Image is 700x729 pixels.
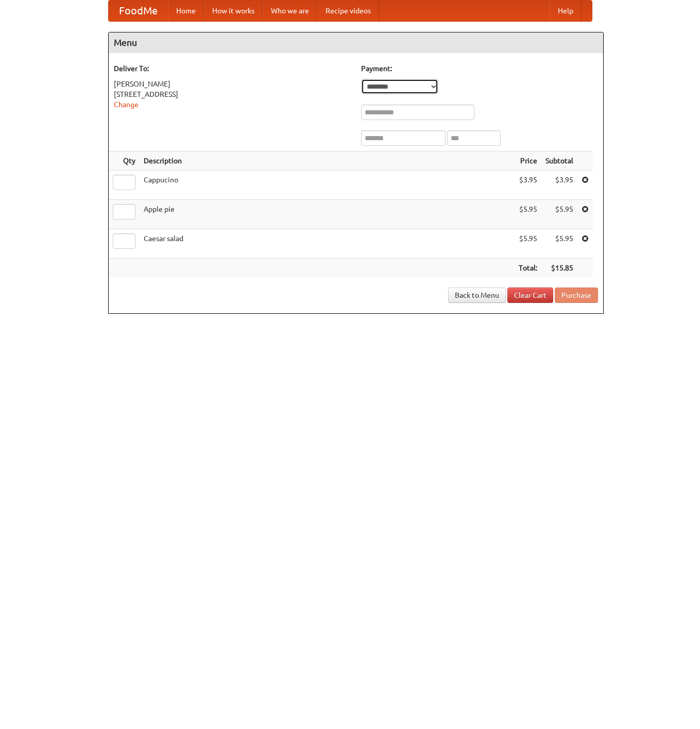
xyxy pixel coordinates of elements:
a: Recipe videos [317,1,379,21]
td: $3.95 [515,171,541,200]
td: $5.95 [541,229,577,259]
th: Qty [109,151,140,171]
a: Who we are [263,1,317,21]
div: [PERSON_NAME] [114,79,351,89]
a: Help [550,1,582,21]
a: How it works [204,1,263,21]
th: Subtotal [541,151,577,171]
a: FoodMe [109,1,168,21]
td: $3.95 [541,171,577,200]
th: Price [515,151,541,171]
a: Back to Menu [448,287,506,303]
th: $15.85 [541,259,577,278]
td: Caesar salad [140,229,515,259]
button: Purchase [555,287,598,303]
a: Change [114,100,139,109]
td: $5.95 [541,200,577,229]
h4: Menu [109,32,603,53]
td: Cappucino [140,171,515,200]
a: Home [168,1,204,21]
div: [STREET_ADDRESS] [114,89,351,99]
h5: Deliver To: [114,63,351,74]
td: $5.95 [515,229,541,259]
th: Total: [515,259,541,278]
td: Apple pie [140,200,515,229]
td: $5.95 [515,200,541,229]
a: Clear Cart [507,287,553,303]
h5: Payment: [361,63,598,74]
th: Description [140,151,515,171]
